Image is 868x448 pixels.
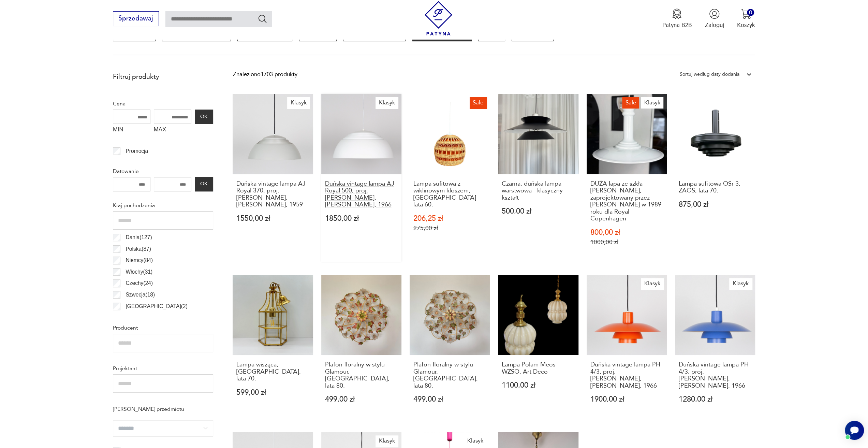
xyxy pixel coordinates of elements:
h3: Duńska vintage lampa PH 4/3, proj. [PERSON_NAME], [PERSON_NAME], 1966 [679,361,752,389]
a: SaleLampa sufitowa z wiklinowym kloszem, Polska lata 60.Lampa sufitowa z wiklinowym kloszem, [GEO... [410,94,490,262]
a: Ikona medaluPatyna B2B [662,9,692,29]
button: Sprzedawaj [113,11,159,26]
p: Czechy ( 24 ) [126,279,153,288]
img: Ikona koszyka [741,9,751,19]
p: [GEOGRAPHIC_DATA] ( 2 ) [126,302,187,311]
iframe: Smartsupp widget button [845,421,864,440]
h3: Plafon floralny w stylu Glamour, [GEOGRAPHIC_DATA], lata 80. [325,361,398,389]
p: 500,00 zł [502,208,575,215]
p: Zaloguj [705,21,724,29]
a: Czarna, duńska lampa warstwowa - klasyczny kształtCzarna, duńska lampa warstwowa - klasyczny kszt... [498,94,578,262]
div: Sortuj według daty dodania [680,70,739,79]
h3: Plafon floralny w stylu Glamour, [GEOGRAPHIC_DATA], lata 80. [413,361,486,389]
img: Ikonka użytkownika [709,9,720,19]
p: 1850,00 zł [325,215,398,222]
h3: Lampa sufitowa OSr-3, ZAOS, lata 70. [679,180,752,194]
p: [GEOGRAPHIC_DATA] ( 2 ) [126,313,187,322]
p: Szwecja ( 18 ) [126,290,155,299]
p: Patyna B2B [662,21,692,29]
p: Filtruj produkty [113,72,213,81]
a: KlasykDuńska vintage lampa PH 4/3, proj. Poul Henningsen, Louis Poulsen, 1966Duńska vintage lampa... [587,275,667,419]
button: OK [195,110,213,124]
a: Sprzedawaj [113,16,159,22]
p: 1000,00 zł [590,239,663,246]
a: Lampa sufitowa OSr-3, ZAOS, lata 70.Lampa sufitowa OSr-3, ZAOS, lata 70.875,00 zł [675,94,755,262]
a: KlasykDuńska vintage lampa PH 4/3, proj. Poul Henningsen, Louis Poulsen, 1966Duńska vintage lampa... [675,275,755,419]
h3: Lampa sufitowa z wiklinowym kloszem, [GEOGRAPHIC_DATA] lata 60. [413,180,486,208]
button: OK [195,177,213,191]
p: Włochy ( 31 ) [126,268,152,276]
p: 1550,00 zł [236,215,309,222]
a: Plafon floralny w stylu Glamour, Niemcy, lata 80.Plafon floralny w stylu Glamour, [GEOGRAPHIC_DAT... [321,275,401,419]
a: Plafon floralny w stylu Glamour, Niemcy, lata 80.Plafon floralny w stylu Glamour, [GEOGRAPHIC_DAT... [410,275,490,419]
a: Lampa Polam Meos WZSO, Art DecoLampa Polam Meos WZSO, Art Deco1100,00 zł [498,275,578,419]
a: SaleKlasykDUŻA lapa ze szkła Holmegaard, zaprojektowany przez Sidse Wernera w 1989 roku dla Royal... [587,94,667,262]
div: 0 [747,9,754,16]
p: Kraj pochodzenia [113,201,213,210]
h3: Duńska vintage lampa AJ Royal 500, proj. [PERSON_NAME], [PERSON_NAME], 1966 [325,180,398,208]
p: 599,00 zł [236,389,309,396]
p: 1280,00 zł [679,396,752,403]
p: [PERSON_NAME] przedmiotu [113,405,213,414]
h3: Czarna, duńska lampa warstwowa - klasyczny kształt [502,180,575,201]
p: Promocja [126,147,148,156]
p: Koszyk [737,21,755,29]
img: Patyna - sklep z meblami i dekoracjami vintage [421,1,456,35]
p: Cena [113,99,213,108]
p: 206,25 zł [413,215,486,222]
div: Znaleziono 1703 produkty [233,70,297,79]
a: KlasykDuńska vintage lampa AJ Royal 370, proj. Arne Jacobsen, Louis Poulsen, 1959Duńska vintage l... [233,94,313,262]
h3: Duńska vintage lampa AJ Royal 370, proj. [PERSON_NAME], [PERSON_NAME], 1959 [236,180,309,208]
img: Ikona medalu [672,9,682,19]
h3: Duńska vintage lampa PH 4/3, proj. [PERSON_NAME], [PERSON_NAME], 1966 [590,361,663,389]
button: 0Koszyk [737,9,755,29]
p: 875,00 zł [679,201,752,208]
p: Producent [113,323,213,332]
p: 275,00 zł [413,225,486,232]
button: Patyna B2B [662,9,692,29]
p: 1900,00 zł [590,396,663,403]
h3: Lampa wisząca, [GEOGRAPHIC_DATA], lata 70. [236,361,309,382]
a: KlasykDuńska vintage lampa AJ Royal 500, proj. Arne Jacobsen, Louis Poulsen, 1966Duńska vintage l... [321,94,401,262]
label: MAX [154,124,191,137]
p: Projektant [113,364,213,373]
p: 499,00 zł [325,396,398,403]
h3: Lampa Polam Meos WZSO, Art Deco [502,361,575,375]
p: 1100,00 zł [502,382,575,389]
label: MIN [113,124,150,137]
button: Szukaj [258,14,267,24]
button: Zaloguj [705,9,724,29]
p: Dania ( 127 ) [126,233,152,242]
p: Datowanie [113,167,213,176]
h3: DUŻA lapa ze szkła [PERSON_NAME], zaprojektowany przez [PERSON_NAME] w 1989 roku dla Royal Copenh... [590,180,663,222]
p: Niemcy ( 84 ) [126,256,153,265]
p: Polska ( 87 ) [126,245,151,254]
p: 800,00 zł [590,229,663,236]
a: Lampa wisząca, Niemcy, lata 70.Lampa wisząca, [GEOGRAPHIC_DATA], lata 70.599,00 zł [233,275,313,419]
p: 499,00 zł [413,396,486,403]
